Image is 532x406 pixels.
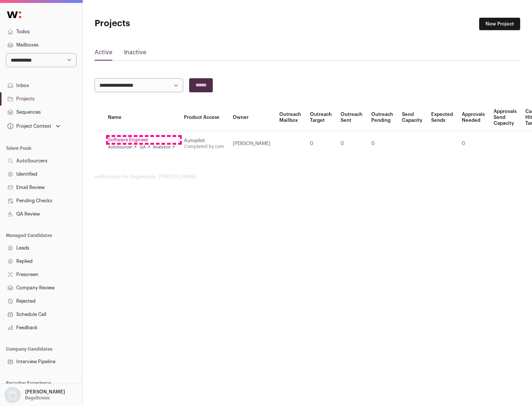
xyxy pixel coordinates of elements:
[140,144,150,150] a: QA ↗
[153,144,175,150] a: Analytics ↗
[367,131,398,156] td: 0
[124,48,146,60] a: Inactive
[3,7,25,22] img: Wellfound
[6,123,51,129] div: Project Context
[306,104,336,131] th: Outreach Target
[427,104,457,131] th: Expected Sends
[336,131,367,156] td: 0
[180,104,228,131] th: Product Access
[184,138,224,144] div: Autopilot
[479,18,520,30] a: New Project
[108,144,137,150] a: AutoSourcer ↗
[95,48,112,60] a: Active
[103,104,180,131] th: Name
[95,174,520,180] footer: wellfound:ai for Bagelicious - [PERSON_NAME]
[275,104,306,131] th: Outreach Mailbox
[398,104,427,131] th: Send Capacity
[6,121,62,131] button: Open dropdown
[367,104,398,131] th: Outreach Pending
[95,18,236,30] h1: Projects
[25,395,50,401] p: Bagelicious
[25,389,65,395] p: [PERSON_NAME]
[228,131,275,156] td: [PERSON_NAME]
[457,131,489,156] td: 0
[336,104,367,131] th: Outreach Sent
[306,131,336,156] td: 0
[228,104,275,131] th: Owner
[4,387,21,403] img: nopic.png
[457,104,489,131] th: Approvals Needed
[108,137,175,143] a: Software Engineer
[184,144,224,149] a: Completed by csm
[3,387,66,403] button: Open dropdown
[489,104,521,131] th: Approvals Send Capacity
